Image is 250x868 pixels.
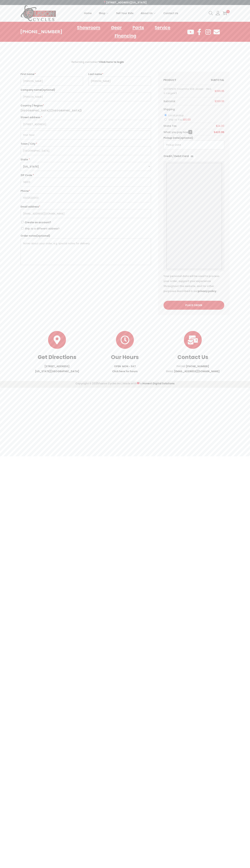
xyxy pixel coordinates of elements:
span: Create an account? [25,221,51,224]
strong: × 1 [173,91,176,95]
a: [PHONE_NUMBER] [186,365,209,368]
label: State [21,157,151,162]
bdi: 423.95 [214,130,224,134]
label: ZIP Code [21,173,151,178]
span: Contact Us [163,9,178,18]
label: Last name [88,72,151,77]
nav: Primary navigation [56,5,206,21]
a: About Us [141,5,156,21]
a: [STREET_ADDRESS][US_STATE][GEOGRAPHIC_DATA] [35,365,79,373]
span: $ [183,118,185,121]
a: Financing [111,32,140,40]
a: Get Directions [38,353,76,361]
th: What you pay now [164,129,192,135]
label: Email address [21,204,151,209]
label: Company name [21,87,151,92]
input: Ship to a different address? [21,227,24,230]
th: Subtotal [211,77,224,83]
span: $ [214,130,215,134]
span: $ [215,99,216,103]
label: Country / Region [21,103,151,108]
button: Place order [164,301,224,310]
a: Our Hours [116,331,134,349]
a: Home [84,5,92,21]
span: Fusion Cycles Inc. [99,382,122,385]
span: $ [216,124,217,128]
p: PHONE: EMAIL: [159,364,227,374]
input: Pickup Date [164,140,224,149]
bdi: 399.95 [215,89,224,93]
div: Returning customer? [71,59,179,64]
a: Contact Us [184,331,202,349]
span: About Us [141,9,153,18]
span: Home [84,9,92,18]
th: Subtotal [164,97,175,105]
bdi: 10.00 [183,118,191,121]
span: (optional) [36,234,50,238]
a: Contact Us [163,5,178,21]
label: Credit / Debit Card [164,154,195,158]
a: OPEN: MON - SATClick here for hours [112,365,138,373]
input: Create an account? [21,221,24,223]
span: 24.00 [216,124,224,128]
img: Credit / Debit Card [189,154,195,158]
img: 📍 [103,1,106,4]
span: ? [188,130,192,134]
label: Local pickup [169,114,184,117]
img: Woostify retina logo [21,5,56,22]
a: 1 [223,11,227,15]
img: ❤ [137,382,139,385]
a: [EMAIL_ADDRESS][DOMAIN_NAME] [174,370,220,373]
th: Product [164,77,176,83]
form: Checkout [21,72,230,315]
label: Phone [21,188,151,193]
span: Sell Your Ride [116,9,133,18]
a: Parts [129,24,148,32]
a: Shop [99,5,109,21]
a: Contact Us [177,353,208,361]
a: Honest Digital Solutions [143,382,175,385]
strong: [GEOGRAPHIC_DATA] ([GEOGRAPHIC_DATA]) [21,109,82,112]
a: Get Directions [48,331,66,349]
label: Order notes [21,233,151,238]
a: Service [151,24,174,32]
label: Pickup Date [164,135,224,140]
span: (optional) [179,136,193,140]
label: First name [21,72,83,77]
span: (optional) [41,88,55,92]
a: Showroom [73,24,104,32]
bdi: 399.95 [215,99,224,103]
a: [PHONE_NUMBER] [20,29,62,34]
span: $ [215,89,216,93]
a: [STREET_ADDRESS][US_STATE] [103,1,147,4]
p: Your personal data will be used to process your order, support your experience throughout this we... [164,274,224,294]
label: Town / City [21,141,151,146]
nav: Menu [62,24,187,40]
input: House number and street name [21,120,151,129]
span: Ship to a different address? [25,227,60,230]
a: Our Hours [111,353,139,361]
span: Washington [21,162,151,171]
span: Shop [99,9,105,18]
td: SCORPION Yosemite XDR Jacket - Red, X-Large [164,85,213,97]
a: Gear [107,24,125,32]
a: privacy policy [198,289,216,293]
iframe: Secure payment input frame [168,163,219,267]
a: Click here to login [99,60,124,64]
th: State Tax [164,123,177,129]
label: Ship to You: [169,118,191,121]
a: Sell Your Ride [116,5,133,21]
span: State [21,162,151,171]
label: Street address [21,115,151,120]
input: Apartment, suite, unit, etc. (optional) [21,131,151,139]
th: Shipping [164,106,224,112]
